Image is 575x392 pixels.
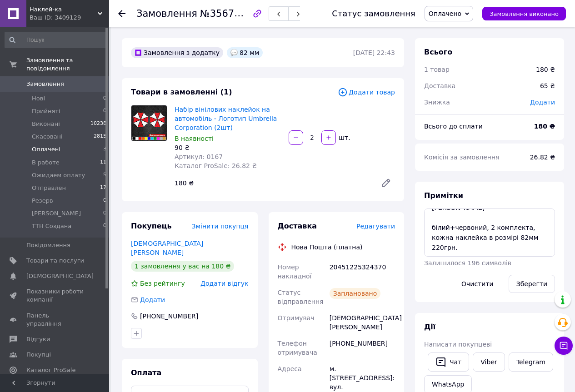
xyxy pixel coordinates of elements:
div: Ваш ID: 3409129 [30,14,109,22]
div: Нова Пошта (платна) [289,243,365,252]
div: Замовлення з додатку [131,47,223,58]
div: [PHONE_NUMBER] [328,335,397,361]
span: 5 [103,171,106,179]
span: Адреса [278,365,302,372]
span: 10238 [90,120,106,128]
span: Додати [530,99,555,106]
span: Ожидаем оплату [32,171,85,179]
span: Нові [32,94,45,103]
div: Заплановано [330,288,381,299]
span: 11 [100,159,106,167]
textarea: не відповідає, написала на [PERSON_NAME] білий+червоний, 2 комплекта, кожна наклейка в розмірі 82... [424,208,555,257]
span: Змінити покупця [192,223,249,230]
span: Додати товар [338,87,395,97]
span: Комісія за замовлення [424,154,500,161]
div: [DEMOGRAPHIC_DATA][PERSON_NAME] [328,310,397,335]
span: Відгуки [26,335,50,343]
span: Отправлен [32,184,66,192]
span: Резерв [32,197,53,205]
div: Повернутися назад [118,9,125,18]
span: Замовлення та повідомлення [26,56,109,73]
span: [DEMOGRAPHIC_DATA] [26,272,94,280]
span: Оплачено [429,10,461,17]
div: 82 мм [227,47,263,58]
a: Набір вінілових наклейок на автомобіль - Логотип Umbrella Corporation (2шт) [175,106,277,131]
time: [DATE] 22:43 [353,49,395,56]
span: Каталог ProSale [26,366,75,374]
span: Каталог ProSale: 26.82 ₴ [175,162,257,169]
span: Замовлення виконано [490,10,559,17]
div: [PHONE_NUMBER] [139,312,199,321]
span: Знижка [424,99,450,106]
span: Артикул: 0167 [175,153,223,160]
div: 20451225324370 [328,259,397,284]
button: Замовлення виконано [482,7,566,20]
a: Редагувати [377,174,395,192]
span: Примітки [424,191,463,200]
span: 0 [103,107,106,115]
span: Покупці [26,351,51,359]
span: Статус відправлення [278,289,324,305]
span: Без рейтингу [140,280,185,287]
img: Набір вінілових наклейок на автомобіль - Логотип Umbrella Corporation (2шт) [131,105,167,141]
span: Всього [424,48,452,56]
span: Замовлення [136,8,197,19]
b: 180 ₴ [534,123,555,130]
span: 1 товар [424,66,450,73]
span: ТТН Создана [32,222,71,230]
span: Панель управління [26,312,84,328]
div: 180 ₴ [536,65,555,74]
span: 0 [103,197,106,205]
span: 2815 [94,133,106,141]
a: [DEMOGRAPHIC_DATA][PERSON_NAME] [131,240,203,256]
button: Чат з покупцем [555,337,573,355]
span: Додати [140,296,165,303]
span: Дії [424,323,435,331]
span: В работе [32,159,60,167]
a: Telegram [509,352,553,372]
span: Прийняті [32,107,60,115]
span: Номер накладної [278,263,312,280]
span: Повідомлення [26,241,70,249]
span: Оплачені [32,145,60,154]
span: Оплата [131,368,161,377]
span: Отримувач [278,314,315,322]
span: Скасовані [32,133,63,141]
span: Доставка [278,222,317,230]
span: Доставка [424,82,455,89]
span: №356794351 [200,8,265,19]
span: Наклей-ка [30,5,98,14]
span: Товари та послуги [26,257,84,265]
span: 0 [103,209,106,218]
span: 17 [100,184,106,192]
button: Чат [428,352,469,372]
img: :speech_balloon: [230,49,238,56]
span: Покупець [131,222,172,230]
span: Товари в замовленні (1) [131,88,232,96]
span: 26.82 ₴ [530,154,555,161]
span: 0 [103,94,106,103]
div: 180 ₴ [171,177,373,189]
input: Пошук [5,32,107,48]
div: 65 ₴ [535,76,560,96]
span: Редагувати [356,223,395,230]
span: Написати покупцеві [424,341,492,348]
span: [PERSON_NAME] [32,209,81,218]
span: Залишилося 196 символів [424,259,511,267]
span: Телефон отримувача [278,340,317,356]
span: 0 [103,222,106,230]
span: В наявності [175,135,214,142]
button: Зберегти [509,275,555,293]
span: Додати відгук [200,280,248,287]
span: Показники роботи компанії [26,288,84,304]
span: Виконані [32,120,60,128]
span: 3 [103,145,106,154]
div: 90 ₴ [175,143,281,152]
span: Замовлення [26,80,64,88]
button: Очистити [454,275,501,293]
div: 1 замовлення у вас на 180 ₴ [131,261,234,272]
a: Viber [473,352,505,372]
div: шт. [337,133,351,142]
div: Статус замовлення [332,9,415,18]
span: Всього до сплати [424,123,483,130]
